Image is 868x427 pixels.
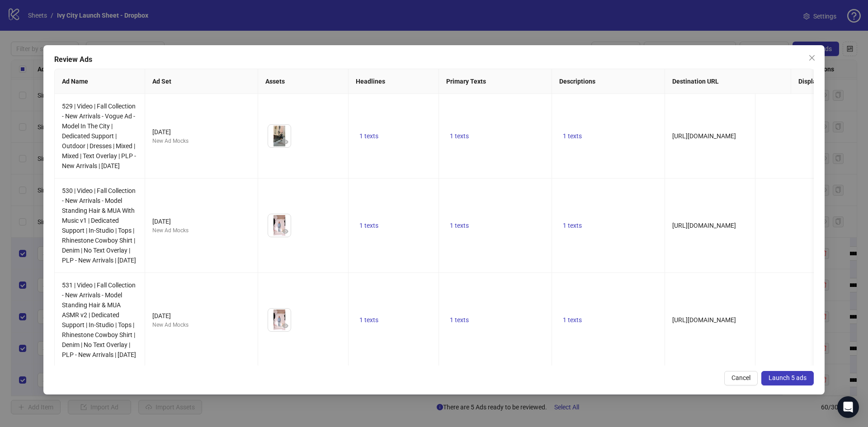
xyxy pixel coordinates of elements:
th: Destination URL [665,69,791,94]
th: Ad Set [145,69,258,94]
div: [DATE] [152,216,250,226]
span: 531 | Video | Fall Collection - New Arrivals - Model Standing Hair & MUA ASMR v2 | Dedicated Supp... [62,282,136,358]
th: Primary Texts [439,69,552,94]
span: close [808,54,816,61]
div: New Ad Mocks [152,321,250,329]
button: Preview [280,226,291,237]
span: 1 texts [563,132,582,140]
div: New Ad Mocks [152,226,250,235]
span: eye [282,228,288,235]
span: 1 texts [450,316,469,324]
button: 1 texts [356,314,382,325]
span: 1 texts [359,316,378,324]
span: eye [282,323,288,329]
th: Descriptions [552,69,665,94]
button: 1 texts [446,314,472,325]
span: Launch 5 ads [769,374,807,381]
span: 1 texts [450,222,469,229]
button: 1 texts [446,131,472,141]
button: 1 texts [559,314,585,325]
div: [DATE] [152,311,250,321]
th: Headlines [349,69,439,94]
button: 1 texts [559,220,585,231]
button: 1 texts [356,220,382,231]
span: [URL][DOMAIN_NAME] [672,132,736,140]
img: Asset 1 [268,309,291,331]
span: 1 texts [450,132,469,140]
span: 1 texts [563,222,582,229]
button: Cancel [724,371,758,385]
button: 1 texts [559,131,585,141]
img: Asset 1 [268,125,291,147]
span: 1 texts [359,222,378,229]
button: Preview [280,320,291,331]
span: [URL][DOMAIN_NAME] [672,222,736,229]
span: 1 texts [563,316,582,324]
button: Launch 5 ads [761,371,814,385]
div: Open Intercom Messenger [837,396,859,418]
button: 1 texts [446,220,472,231]
span: 530 | Video | Fall Collection - New Arrivals - Model Standing Hair & MUA With Music v1 | Dedicate... [62,187,136,264]
div: Review Ads [54,54,814,65]
div: New Ad Mocks [152,137,250,145]
span: 1 texts [359,132,378,140]
div: [DATE] [152,127,250,137]
th: Assets [258,69,349,94]
span: [URL][DOMAIN_NAME] [672,316,736,324]
button: 1 texts [356,131,382,141]
button: Preview [280,136,291,147]
span: Cancel [731,374,750,381]
img: Asset 1 [268,214,291,237]
span: eye [282,139,288,145]
span: 529 | Video | Fall Collection - New Arrivals - Vogue Ad - Model In The City | Dedicated Support |... [62,103,136,169]
button: Close [805,51,819,65]
th: Ad Name [55,69,145,94]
